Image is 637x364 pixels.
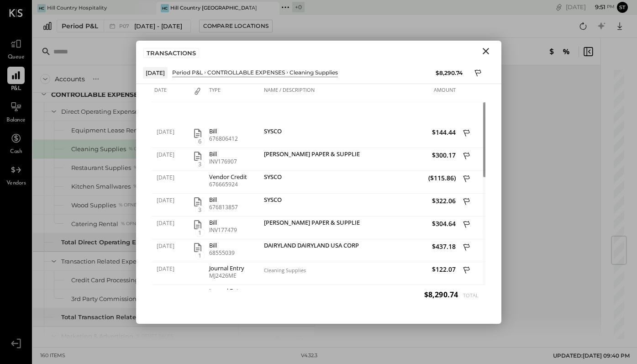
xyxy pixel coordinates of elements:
[362,174,456,182] span: ($115.86)
[264,196,358,205] div: SYSCO
[209,128,259,134] div: Bill
[553,352,630,359] span: UPDATED: [DATE] 09:40 PM
[152,84,189,102] div: Date
[478,45,494,57] button: Close
[209,227,259,233] div: INV177479
[157,151,186,158] span: [DATE]
[161,4,169,12] div: HC
[207,84,262,102] div: Type
[6,179,26,188] span: Vendors
[134,164,171,171] div: % of NET SALES
[157,265,186,273] span: [DATE]
[0,35,32,62] a: Queue
[61,257,150,266] div: Transaction Related Expenses
[209,288,259,294] div: Journal Entry
[262,84,360,102] div: Name / Description
[10,148,22,156] span: Cash
[47,5,107,12] div: Hill Country Hospitality
[134,22,182,31] span: [DATE] - [DATE]
[119,24,132,29] span: P07
[297,332,309,340] div: --
[71,182,131,191] div: Kitchen Smallwares
[157,288,186,295] span: [DATE]
[264,128,358,137] div: SYSCO
[209,158,259,165] div: INV176907
[157,128,186,136] span: [DATE]
[71,295,139,303] div: 3rd Party Commissions
[71,276,154,285] div: Credit Card Processing Fees
[301,352,317,359] div: v 4.32.3
[264,151,358,159] div: [PERSON_NAME] PAPER & SUPPLIES, INC
[199,20,273,32] button: Compare Locations
[192,128,203,139] button: 6
[11,85,21,93] span: P&L
[209,151,259,157] div: Bill
[0,98,32,125] a: Balance
[61,107,138,116] div: Direct Operating Expense
[157,219,186,227] span: [DATE]
[71,201,116,210] div: Wood Supplies
[360,84,458,102] div: Amount
[458,292,479,299] span: Total
[192,151,203,162] button: 3
[424,290,458,300] span: $8,290.74
[195,206,205,214] span: 3
[264,174,358,182] div: SYSCO
[566,3,615,11] div: [DATE]
[40,352,65,359] div: 160 items
[362,288,456,296] span: $448.02
[6,116,26,125] span: Balance
[119,202,156,208] div: % of NET SALES
[61,332,133,341] div: Marketing & Advertising
[51,90,142,99] div: CONTROLLABLE EXPENSES
[436,69,463,77] div: $8,290.74
[362,242,456,251] span: $437.18
[71,220,118,228] div: Catering Rental
[172,69,203,76] div: Period P&L
[362,196,456,205] span: $322.06
[264,267,358,274] div: Cleaning Supplies
[71,164,131,172] div: Restaurant Supplies
[157,196,186,204] span: [DATE]
[192,242,203,253] button: 1
[143,67,168,79] div: [DATE]
[209,219,259,226] div: Bill
[554,2,563,12] div: copy link
[61,238,158,247] div: Total Direct Operating Expense
[195,228,205,237] span: 1
[71,145,126,153] div: Cleaning Supplies
[192,196,203,207] button: 3
[195,160,205,168] span: 3
[57,20,191,32] button: Period P&L P07[DATE] - [DATE]
[209,265,259,271] div: Journal Entry
[136,333,173,339] div: % of NET SALES
[209,242,259,248] div: Bill
[207,69,285,76] div: CONTROLLABLE EXPENSES
[121,221,158,227] div: % of NET SALES
[607,4,615,10] span: pm
[0,67,32,93] a: P&L
[62,21,98,31] div: Period P&L
[362,219,456,228] span: $304.64
[362,265,456,274] span: $122.07
[275,332,280,341] div: --
[617,2,628,13] button: st
[209,273,259,279] div: MJ2426ME
[209,204,259,211] div: 676813857
[209,174,259,180] div: Vendor Credit
[143,48,199,58] div: TRANSACTIONS
[209,196,259,203] div: Bill
[195,251,205,259] span: 1
[0,161,32,188] a: Vendors
[587,3,605,11] span: 9 : 51
[209,181,259,188] div: 676665924
[71,126,146,135] div: Equipment Lease Rental
[264,219,358,228] div: [PERSON_NAME] PAPER & SUPPLIES, INC
[292,2,305,12] div: + 0
[195,137,205,145] span: 6
[55,74,85,84] div: Accounts
[157,242,186,250] span: [DATE]
[0,130,32,156] a: Cash
[209,250,259,256] div: 68555039
[8,53,25,62] span: Queue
